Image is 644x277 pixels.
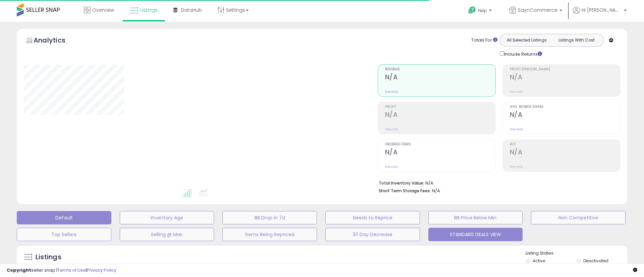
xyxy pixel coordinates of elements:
[385,111,495,120] h2: N/A
[478,8,487,13] span: Help
[7,267,31,273] strong: Copyright
[120,228,214,241] button: Selling @ Max
[385,73,495,82] h2: N/A
[531,211,626,224] button: Non Competitive
[428,228,523,241] button: STANDARD DEALS VIEW
[34,36,78,47] h5: Analytics
[510,111,620,120] h2: N/A
[379,188,431,194] b: Short Term Storage Fees:
[222,211,317,224] button: BB Drop in 7d
[385,143,495,146] span: Ordered Items
[120,211,214,224] button: Inventory Age
[471,37,497,44] div: Totals For
[502,36,552,45] button: All Selected Listings
[510,73,620,82] h2: N/A
[510,105,620,109] span: Avg. Buybox Share
[510,90,523,94] small: Prev: N/A
[468,6,476,14] i: Get Help
[92,7,114,13] span: Overview
[379,179,615,187] li: N/A
[385,105,495,109] span: Profit
[551,36,601,45] button: Listings With Cost
[385,165,398,169] small: Prev: N/A
[385,148,495,157] h2: N/A
[510,165,523,169] small: Prev: N/A
[181,7,202,13] span: DataHub
[573,7,627,22] a: Hi [PERSON_NAME]
[17,228,111,241] button: Top Sellers
[385,90,398,94] small: Prev: N/A
[495,50,550,58] div: Include Returns
[325,211,420,224] button: Needs to Reprice
[518,7,557,13] span: SaynCommerce
[140,7,158,13] span: Listings
[385,68,495,71] span: Revenue
[510,68,620,71] span: Profit [PERSON_NAME]
[510,127,523,131] small: Prev: N/A
[17,211,111,224] button: Default
[510,148,620,157] h2: N/A
[325,228,420,241] button: 30 Day Decrease
[385,127,398,131] small: Prev: N/A
[582,7,622,13] span: Hi [PERSON_NAME]
[510,143,620,146] span: ROI
[7,267,116,274] div: seller snap | |
[432,188,440,194] span: N/A
[463,1,498,22] a: Help
[222,228,317,241] button: Items Being Repriced
[428,211,523,224] button: BB Price Below Min
[379,180,424,186] b: Total Inventory Value:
